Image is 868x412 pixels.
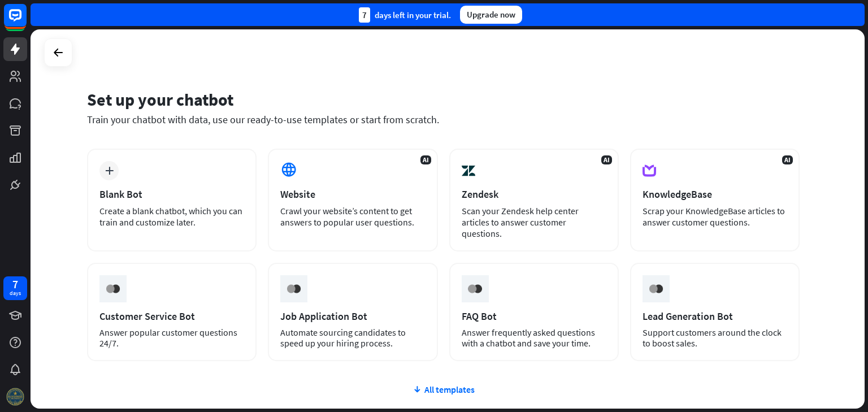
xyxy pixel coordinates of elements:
div: Upgrade now [460,6,522,24]
div: 7 [359,7,370,23]
a: 7 days [3,276,27,300]
div: days [10,289,21,297]
div: days left in your trial. [359,7,451,23]
div: 7 [12,279,18,289]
